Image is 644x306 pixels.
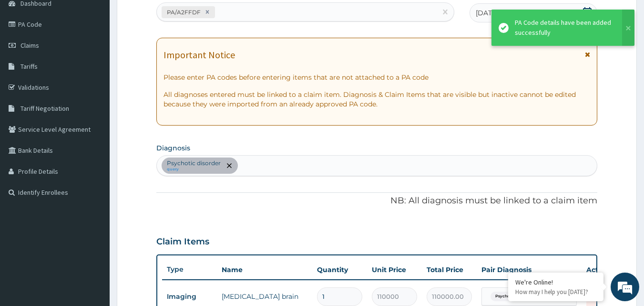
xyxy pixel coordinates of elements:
span: Psychotic disorder [491,292,536,301]
small: query [167,167,221,172]
span: [DATE] [476,8,498,18]
span: Tariffs [20,62,38,71]
th: Total Price [422,260,477,279]
th: Type [162,261,217,278]
p: NB: All diagnosis must be linked to a claim item [156,195,598,207]
img: d_794563401_company_1708531726252_794563401 [18,48,39,72]
div: Chat with us now [50,53,160,66]
div: PA Code details have been added successfully [515,18,613,38]
td: Imaging [162,288,217,306]
div: We're Online! [515,278,596,286]
th: Quantity [312,260,367,279]
span: Tariff Negotiation [20,104,69,113]
p: All diagnoses entered must be linked to a claim item. Diagnosis & Claim Items that are visible bu... [164,90,591,109]
textarea: Type your message and hit 'Enter' [5,204,182,238]
td: [MEDICAL_DATA] brain [217,287,312,306]
th: Pair Diagnosis [477,260,582,279]
th: Unit Price [367,260,422,279]
div: Minimize live chat window [156,5,179,28]
p: Please enter PA codes before entering items that are not attached to a PA code [164,73,591,82]
h3: Claim Items [156,237,209,247]
div: PA/A2FFDF [164,7,202,18]
span: remove selection option [225,161,234,170]
p: Psychotic disorder [167,159,221,167]
th: Actions [582,260,629,279]
th: Name [217,260,312,279]
h1: Important Notice [164,50,235,60]
span: Claims [20,41,39,50]
p: How may I help you today? [515,288,596,296]
span: We're online! [55,92,132,189]
label: Diagnosis [156,143,190,153]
